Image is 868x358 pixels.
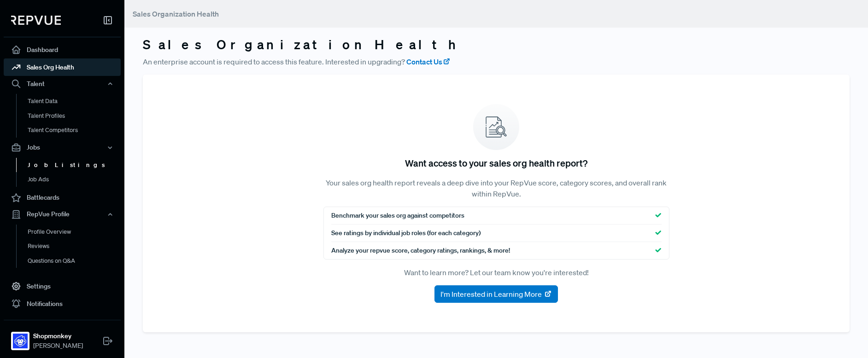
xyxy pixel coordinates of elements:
[16,239,133,254] a: Reviews
[4,189,121,207] a: Battlecards
[406,56,451,67] a: Contact Us
[4,41,121,58] a: Dashboard
[16,109,133,123] a: Talent Profiles
[405,157,587,168] h5: Want access to your sales org health report?
[33,331,83,341] strong: Shopmonkey
[4,277,121,295] a: Settings
[331,211,464,220] span: Benchmark your sales org against competitors
[331,246,510,255] span: Analyze your repvue score, category ratings, rankings, & more!
[13,334,28,348] img: Shopmonkey
[331,228,481,238] span: See ratings by individual job roles (for each category)
[143,56,850,67] p: An enterprise account is required to access this feature. Interested in upgrading?
[33,341,83,351] span: [PERSON_NAME]
[4,140,121,156] button: Jobs
[16,254,133,268] a: Questions on Q&A
[4,58,121,76] a: Sales Org Health
[434,285,558,303] button: I'm Interested in Learning More
[16,94,133,109] a: Talent Data
[323,267,669,278] p: Want to learn more? Let our team know you're interested!
[440,289,542,300] span: I'm Interested in Learning More
[133,9,219,18] span: Sales Organization Health
[323,177,669,199] p: Your sales org health report reveals a deep dive into your RepVue score, category scores, and ove...
[143,37,850,52] h3: Sales Organization Health
[4,295,121,312] a: Notifications
[11,16,61,25] img: RepVue
[16,158,133,173] a: Job Listings
[4,76,121,92] button: Talent
[4,207,121,222] button: RepVue Profile
[16,172,133,187] a: Job Ads
[4,320,121,354] a: ShopmonkeyShopmonkey[PERSON_NAME]
[16,225,133,239] a: Profile Overview
[16,123,133,138] a: Talent Competitors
